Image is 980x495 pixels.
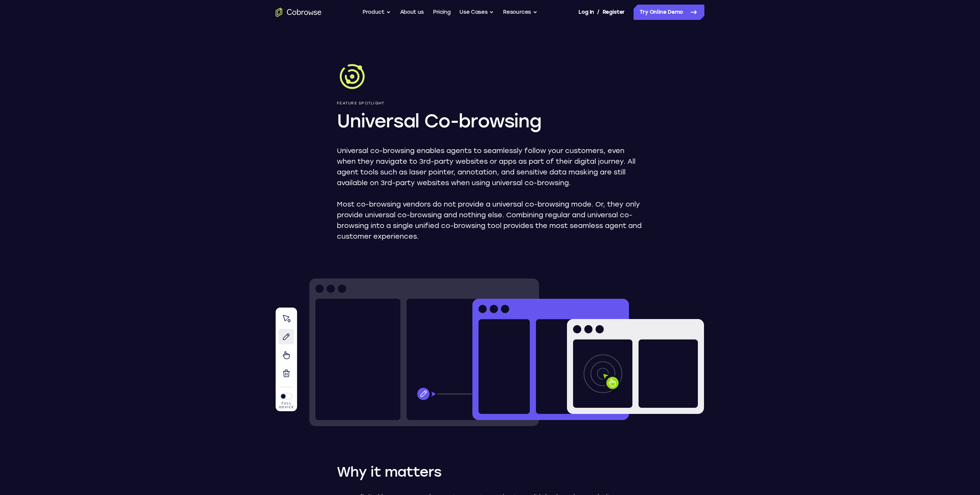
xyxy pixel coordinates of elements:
span: / [597,8,599,17]
button: Product [363,5,391,20]
a: Log In [578,5,594,20]
h1: Universal Co-browsing [337,109,643,133]
a: Go to the home page [276,8,322,17]
button: Resources [503,5,537,20]
p: Feature Spotlight [337,101,643,106]
a: Register [603,5,625,20]
p: Universal co-browsing enables agents to seamlessly follow your customers, even when they navigate... [337,145,643,188]
button: Use Cases [459,5,494,20]
h2: Why it matters [337,463,643,481]
a: About us [400,5,424,20]
a: Try Online Demo [634,5,704,20]
img: Window wireframes with cobrowse components [276,278,704,426]
p: Most co-browsing vendors do not provide a universal co-browsing mode. Or, they only provide unive... [337,199,643,242]
a: Pricing [433,5,451,20]
img: Universal Co-browsing [337,61,367,92]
